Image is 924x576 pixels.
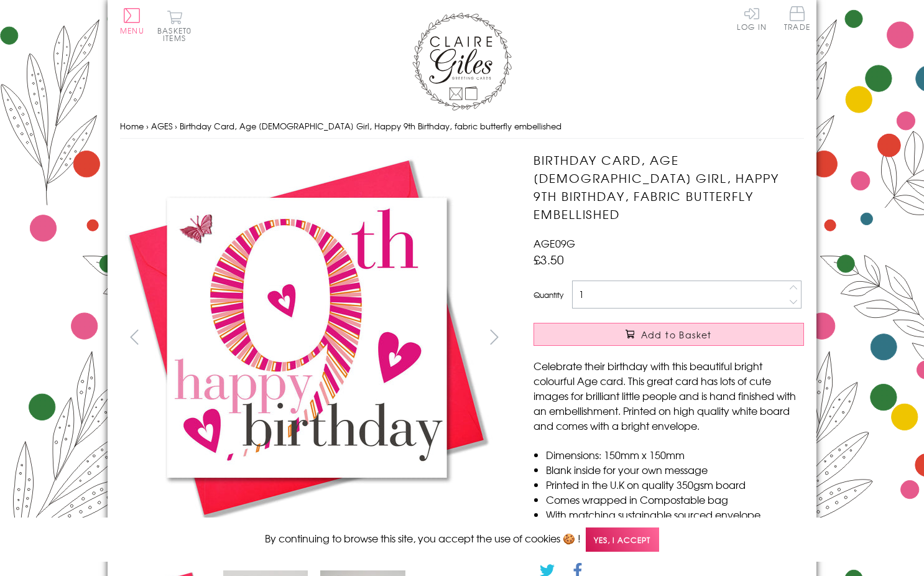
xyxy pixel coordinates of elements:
[641,328,712,341] span: Add to Basket
[120,114,804,139] nav: breadcrumbs
[546,447,804,462] li: Dimensions: 150mm x 150mm
[784,6,810,30] span: Trade
[534,151,804,223] h1: Birthday Card, Age [DEMOGRAPHIC_DATA] Girl, Happy 9th Birthday, fabric butterfly embellished
[534,236,575,251] span: AGE09G
[120,25,144,36] span: Menu
[481,323,509,351] button: next
[163,25,192,44] span: 0 items
[534,289,563,300] label: Quantity
[120,323,148,351] button: prev
[546,507,804,522] li: With matching sustainable sourced envelope
[146,120,149,132] span: ›
[546,462,804,477] li: Blank inside for your own message
[157,10,192,42] button: Basket0 items
[784,6,810,33] a: Trade
[180,120,561,132] span: Birthday Card, Age [DEMOGRAPHIC_DATA] Girl, Happy 9th Birthday, fabric butterfly embellished
[546,477,804,492] li: Printed in the U.K on quality 350gsm board
[737,6,767,30] a: Log In
[546,492,804,507] li: Comes wrapped in Compostable bag
[175,120,177,132] span: ›
[534,323,804,346] button: Add to Basket
[534,358,804,433] p: Celebrate their birthday with this beautiful bright colourful Age card. This great card has lots ...
[120,151,493,524] img: Birthday Card, Age 9 Girl, Happy 9th Birthday, fabric butterfly embellished
[151,120,172,132] a: AGES
[534,251,564,268] span: £3.50
[412,12,512,111] img: Claire Giles Greetings Cards
[120,8,144,34] button: Menu
[586,527,659,552] span: Yes, I accept
[120,120,144,132] a: Home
